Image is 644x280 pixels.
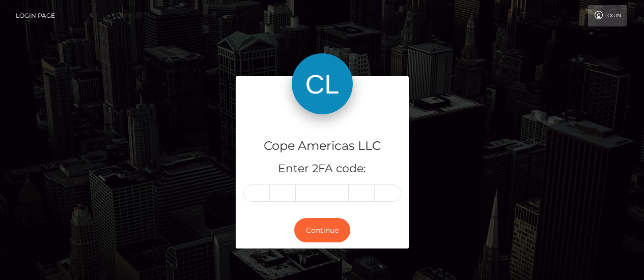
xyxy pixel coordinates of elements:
[243,137,401,155] h4: Cope Americas LLC
[292,53,353,114] img: Cope Americas LLC
[588,5,627,26] a: Login
[294,218,350,243] button: Continue
[16,5,55,26] a: Login Page
[243,161,401,177] h5: Enter 2FA code:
